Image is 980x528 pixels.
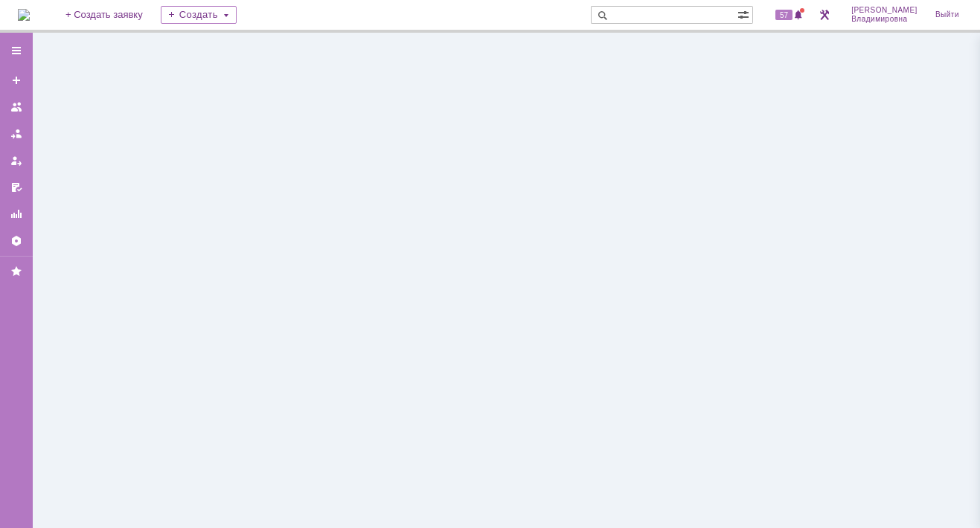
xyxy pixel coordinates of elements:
a: Отчеты [4,202,28,226]
a: Заявки в моей ответственности [4,122,28,146]
img: logo [18,9,30,21]
span: [PERSON_NAME] [851,6,917,15]
span: Владимировна [851,15,917,24]
a: Создать заявку [4,68,28,92]
a: Мои заявки [4,149,28,173]
a: Заявки на командах [4,95,28,119]
span: 57 [775,10,792,20]
a: Мои согласования [4,176,28,199]
a: Перейти на домашнюю страницу [18,9,30,21]
a: Настройки [4,229,28,253]
span: Расширенный поиск [737,7,752,21]
div: Создать [161,6,237,24]
a: Перейти в интерфейс администратора [816,6,833,24]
